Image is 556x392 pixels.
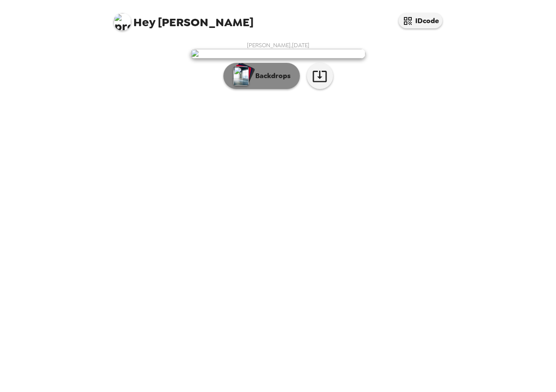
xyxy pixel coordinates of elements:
button: IDcode [399,13,442,28]
img: user [191,49,365,58]
button: Backdrops [223,63,300,89]
span: Hey [133,14,155,30]
span: [PERSON_NAME] [114,9,254,28]
span: [PERSON_NAME] , [DATE] [247,41,309,49]
img: profile pic [114,13,131,31]
p: Backdrops [251,71,291,81]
